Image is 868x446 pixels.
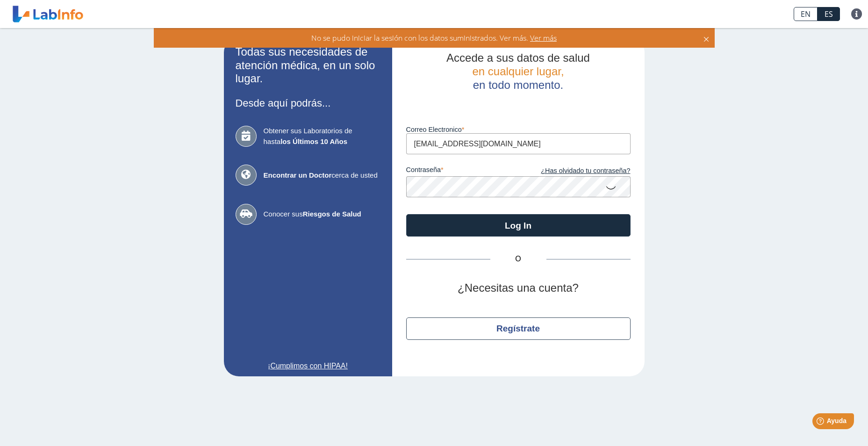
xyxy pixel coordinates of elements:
a: ¿Has olvidado tu contraseña? [518,166,631,176]
h3: Desde aquí podrás... [236,97,380,109]
span: Conocer sus [264,209,380,220]
h2: ¿Necesitas una cuenta? [406,281,631,295]
b: Encontrar un Doctor [264,171,332,179]
span: en cualquier lugar, [472,65,564,78]
span: Accede a sus datos de salud [446,51,590,64]
label: Correo Electronico [406,126,631,133]
span: Ver más [528,33,557,43]
span: cerca de usted [264,170,380,181]
b: los Últimos 10 Años [280,137,347,145]
span: O [490,253,546,265]
a: ES [818,7,840,21]
span: Obtener sus Laboratorios de hasta [264,126,380,147]
h2: Todas sus necesidades de atención médica, en un solo lugar. [236,45,380,86]
iframe: Help widget launcher [785,410,858,436]
a: EN [794,7,818,21]
button: Log In [406,214,631,237]
a: ¡Cumplimos con HIPAA! [236,360,380,372]
span: en todo momento. [473,79,563,91]
button: Regístrate [406,317,631,340]
b: Riesgos de Salud [303,210,361,218]
label: contraseña [406,166,518,176]
span: No se pudo iniciar la sesión con los datos suministrados. Ver más. [311,33,528,43]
